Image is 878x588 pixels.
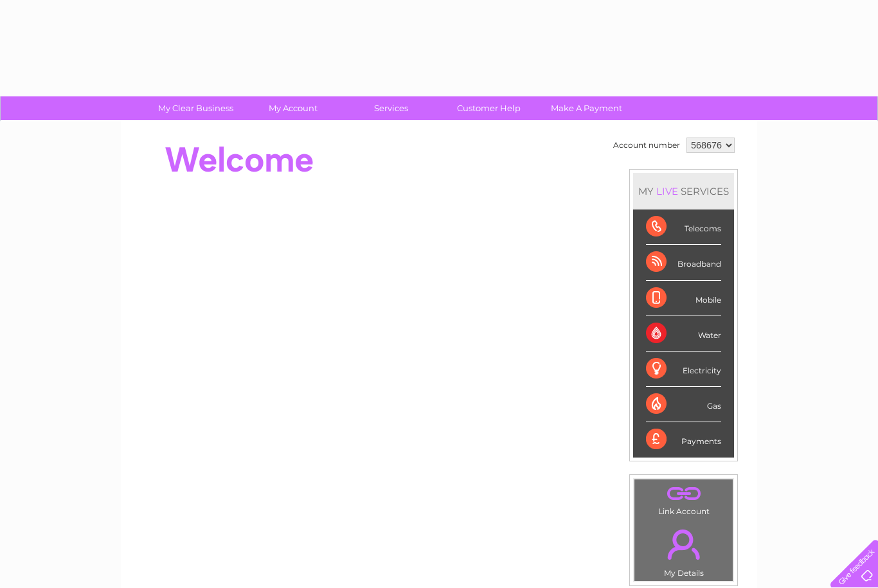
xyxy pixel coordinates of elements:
[646,209,721,245] div: Telecoms
[143,96,249,120] a: My Clear Business
[646,352,721,387] div: Electricity
[634,519,733,582] td: My Details
[610,134,683,156] td: Account number
[646,422,721,457] div: Payments
[338,96,444,120] a: Services
[654,185,681,197] div: LIVE
[633,173,734,209] div: MY SERVICES
[646,316,721,352] div: Water
[634,479,733,519] td: Link Account
[533,96,640,120] a: Make A Payment
[638,483,730,505] a: .
[646,281,721,316] div: Mobile
[638,522,730,567] a: .
[436,96,542,120] a: Customer Help
[646,387,721,422] div: Gas
[240,96,346,120] a: My Account
[646,245,721,280] div: Broadband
